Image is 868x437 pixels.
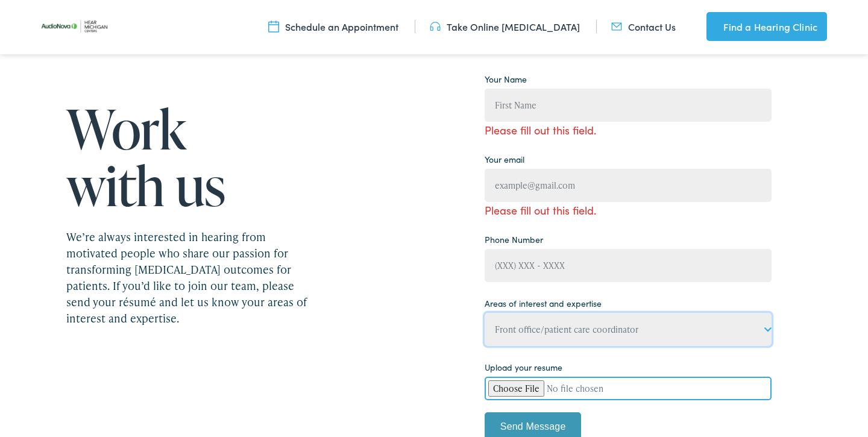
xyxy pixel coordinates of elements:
input: (XXX) XXX - XXXX [485,249,772,282]
label: Your email [485,153,524,166]
a: Find a Hearing Clinic [706,12,827,41]
label: Upload your resume [485,361,562,374]
div: We’re always interested in hearing from motivated people who share our passion for transforming [... [66,228,313,326]
a: Take Online [MEDICAL_DATA] [430,20,580,33]
img: utility icon [611,20,622,33]
img: utility icon [268,20,279,33]
span: Please fill out this field. [485,122,772,138]
label: Areas of interest and expertise [485,297,602,310]
label: Your Name [485,73,527,86]
input: example@gmail.com [485,169,772,202]
a: Contact Us [611,20,676,33]
img: utility icon [706,19,717,34]
label: Phone Number [485,233,543,246]
span: Please fill out this field. [485,202,772,218]
h1: Work with us [66,100,313,213]
a: Schedule an Appointment [268,20,398,33]
input: First Name [485,89,772,122]
img: utility icon [430,20,441,33]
